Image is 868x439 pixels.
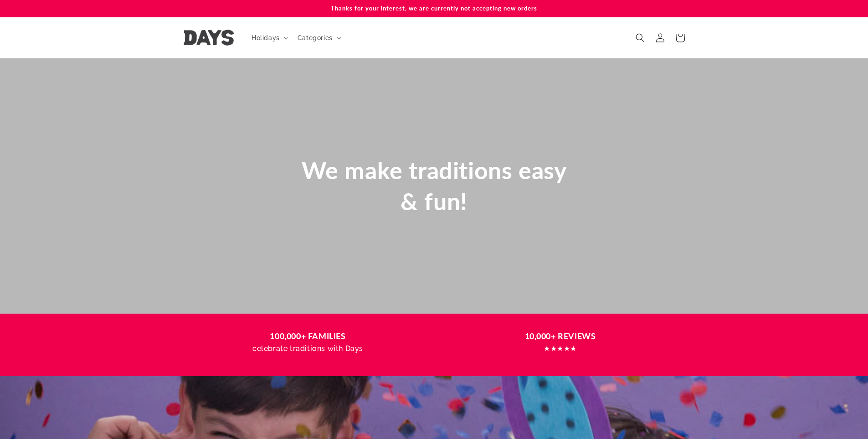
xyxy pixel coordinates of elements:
[190,330,426,342] h3: 100,000+ FAMILIES
[443,342,678,356] p: ★★★★★
[298,34,333,42] span: Categories
[190,342,426,356] p: celebrate traditions with Days
[630,28,650,48] summary: Search
[292,28,345,47] summary: Categories
[443,330,678,342] h3: 10,000+ REVIEWS
[184,30,234,46] img: Days United
[302,156,567,215] span: We make traditions easy & fun!
[252,34,280,42] span: Holidays
[246,28,292,47] summary: Holidays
